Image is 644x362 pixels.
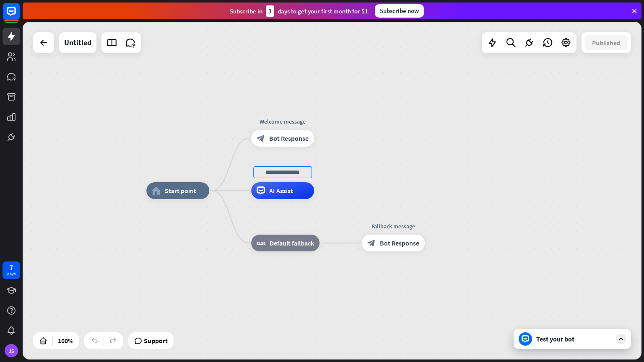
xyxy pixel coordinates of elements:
div: Fallback message [356,222,431,230]
div: 3 [266,5,274,17]
i: block_bot_response [257,134,265,142]
span: Support [144,334,168,347]
span: AI Assist [269,186,293,195]
div: Test your bot [536,335,612,343]
i: block_bot_response [367,239,376,247]
button: Open LiveChat chat widget [7,3,32,28]
span: Bot Response [269,134,309,142]
span: Bot Response [380,239,419,247]
div: JS [5,344,18,357]
div: Subscribe in days to get your first month for $1 [230,5,368,17]
span: Start point [165,186,196,195]
div: 7 [9,264,13,271]
div: days [7,271,16,277]
span: Default fallback [270,239,314,247]
button: Published [584,35,628,50]
div: Subscribe now [375,4,424,18]
div: 100% [55,334,76,347]
i: home_2 [152,186,161,195]
a: 7 days [3,261,20,279]
i: block_fallback [257,239,265,247]
div: Untitled [64,32,91,53]
div: Welcome message [245,117,320,126]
